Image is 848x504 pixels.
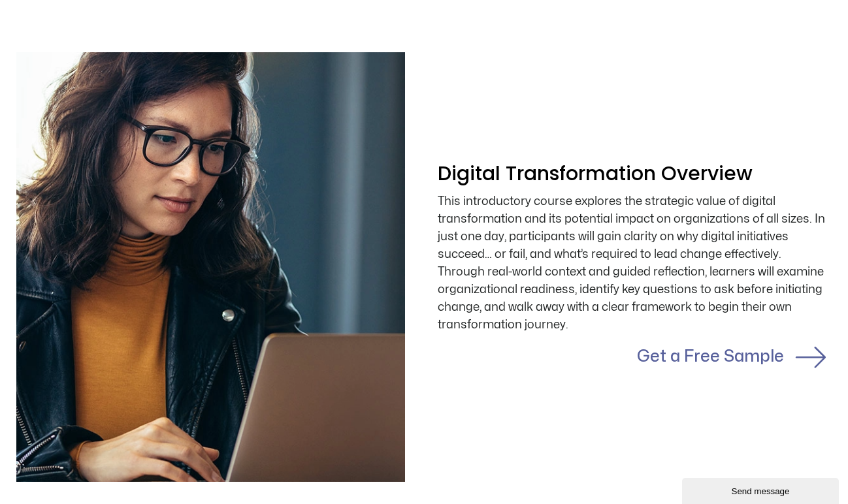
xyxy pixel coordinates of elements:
a: Get a Free Sample [637,349,784,364]
iframe: chat widget [682,475,841,504]
h2: Digital Transformation Overview [438,161,826,186]
div: This introductory course explores the strategic value of digital transformation and its potential... [438,193,826,334]
a: Get a Free Sample [794,340,826,373]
